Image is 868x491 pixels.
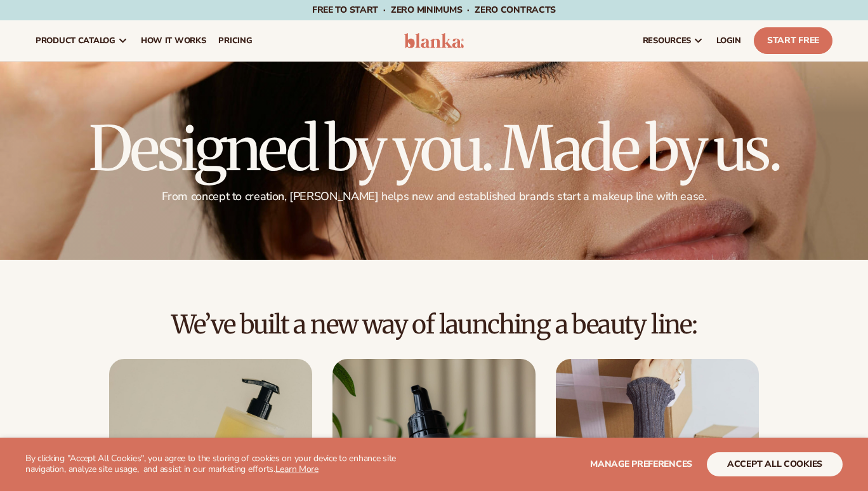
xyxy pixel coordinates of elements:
span: product catalog [36,36,115,46]
p: By clicking "Accept All Cookies", you agree to the storing of cookies on your device to enhance s... [25,454,434,475]
button: accept all cookies [707,452,843,476]
span: LOGIN [716,36,741,46]
img: logo [404,33,464,48]
p: From concept to creation, [PERSON_NAME] helps new and established brands start a makeup line with... [36,189,832,204]
button: Manage preferences [590,452,692,476]
a: How It Works [135,20,213,61]
span: Manage preferences [590,458,692,470]
span: pricing [218,36,252,46]
h2: We’ve built a new way of launching a beauty line: [36,311,832,339]
a: pricing [212,20,258,61]
a: Start Free [754,27,832,54]
a: product catalog [29,20,135,61]
h1: Designed by you. Made by us. [36,118,832,179]
a: resources [636,20,710,61]
a: Learn More [275,463,319,475]
span: resources [643,36,691,46]
span: Free to start · ZERO minimums · ZERO contracts [312,4,556,16]
span: How It Works [141,36,206,46]
a: LOGIN [710,20,747,61]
